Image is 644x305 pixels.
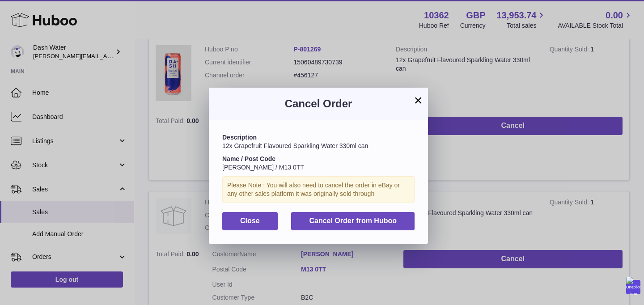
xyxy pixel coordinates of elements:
[222,142,368,149] span: 12x Grapefruit Flavoured Sparkling Water 330ml can
[309,217,397,225] span: Cancel Order from Huboo
[240,217,260,225] span: Close
[222,164,304,171] span: [PERSON_NAME] / M13 0TT
[222,155,275,162] strong: Name / Post Code
[222,176,415,203] div: Please Note : You will also need to cancel the order in eBay or any other sales platform it was o...
[413,95,424,106] button: ×
[291,212,415,230] button: Cancel Order from Huboo
[222,97,415,111] h3: Cancel Order
[222,134,257,141] strong: Description
[222,212,278,230] button: Close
